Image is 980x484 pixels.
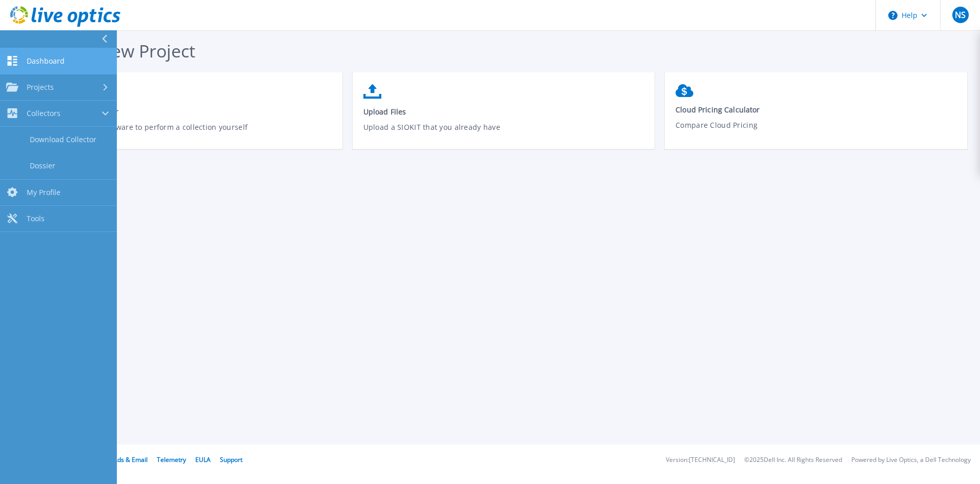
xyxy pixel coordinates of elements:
[157,455,186,464] a: Telemetry
[353,79,655,152] a: Upload FilesUpload a SIOKIT that you already have
[27,83,54,92] span: Projects
[113,455,148,464] a: Ads & Email
[363,107,645,117] span: Upload Files
[744,457,842,463] li: © 2025 Dell Inc. All Rights Reserved
[27,56,65,66] span: Dashboard
[51,107,332,117] span: Download Collector
[40,39,195,63] span: Start a New Project
[51,122,332,145] p: Download the software to perform a collection yourself
[27,188,60,197] span: My Profile
[955,11,966,19] span: NS
[195,455,211,464] a: EULA
[27,214,45,223] span: Tools
[676,120,957,143] p: Compare Cloud Pricing
[220,455,242,464] a: Support
[363,122,645,145] p: Upload a SIOKIT that you already have
[851,457,971,463] li: Powered by Live Optics, a Dell Technology
[665,79,967,151] a: Cloud Pricing CalculatorCompare Cloud Pricing
[27,109,60,118] span: Collectors
[40,79,342,152] a: Download CollectorDownload the software to perform a collection yourself
[676,105,957,114] span: Cloud Pricing Calculator
[666,457,735,463] li: Version: [TECHNICAL_ID]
